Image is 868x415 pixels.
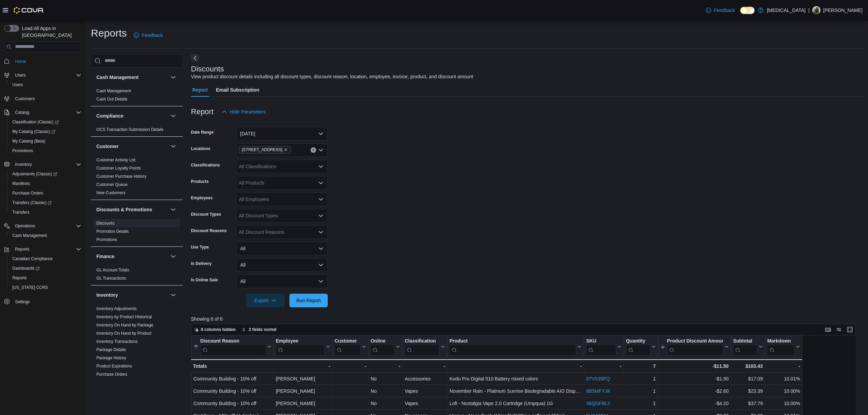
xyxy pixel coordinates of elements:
div: Vapes [405,387,445,395]
span: Transfers (Classic) [10,199,81,207]
span: Classification (Classic) [10,118,81,126]
button: All [236,242,328,255]
span: Transfers [10,208,81,216]
a: Product Expirations [96,364,132,369]
button: All [236,275,328,288]
div: Quantity [626,338,650,355]
div: Community Building - 10% off [193,387,271,395]
div: Product [449,338,576,344]
a: Manifests [10,179,32,188]
button: My Catalog (Beta) [7,136,84,146]
a: Dashboards [10,264,42,272]
span: Operations [15,223,35,229]
button: Open list of options [318,164,324,169]
span: Manifests [10,179,81,188]
span: Dashboards [10,264,81,272]
div: Product [449,338,576,355]
button: Open list of options [318,147,324,153]
div: - [276,362,330,370]
span: Promotion Details [96,229,129,234]
div: November Rain - Platinum Sunrise Biodegradable AIO Disposable Vape Pen 0.5g [449,387,582,395]
div: - [767,362,800,370]
span: Feedback [142,32,163,39]
div: -$1.90 [660,375,729,383]
button: Reports [7,273,84,283]
button: Employee [276,338,330,355]
button: Discounts & Promotions [169,205,177,214]
span: Operations [12,222,81,230]
button: Customer [169,142,177,150]
span: Users [12,71,81,79]
div: Kodo Pro Digital 510 Battery mixed colors [449,375,582,383]
span: Promotions [96,237,117,242]
span: Cash Management [96,88,131,94]
a: 8TV535PQ [586,376,610,381]
div: 7 [626,362,655,370]
div: Community Building - 10% off [193,375,271,383]
h3: Compliance [96,112,123,119]
span: Promotions [10,147,81,155]
a: Inventory Transactions [96,339,138,344]
button: Operations [1,221,84,231]
button: Open list of options [318,180,324,186]
button: Catalog [1,108,84,117]
span: Users [10,81,81,89]
span: Purchase Orders [12,190,43,196]
button: Cash Management [96,74,168,81]
nav: Complex example [4,54,81,324]
button: Compliance [96,112,168,119]
div: Vapes [405,399,445,407]
label: Date Range [191,130,215,135]
p: [PERSON_NAME] [823,6,863,14]
label: Employees [191,195,213,201]
div: - [449,362,582,370]
label: Discount Types [191,212,221,217]
a: Users [10,81,26,89]
a: Customer Activity List [96,158,136,162]
a: Cash Management [10,231,50,240]
span: 8 columns hidden [201,327,236,332]
span: Customer Activity List [96,157,136,163]
button: Users [7,80,84,90]
p: Showing 6 of 6 [191,316,863,322]
button: SKU [586,338,621,355]
button: Inventory [1,160,84,169]
a: 8B5MFYJK [586,388,610,394]
div: [PERSON_NAME] [276,387,330,395]
button: Keyboard shortcuts [824,325,832,334]
a: Purchase Orders [96,372,127,377]
div: Accessories [405,375,445,383]
span: Discounts [96,220,114,226]
p: [MEDICAL_DATA] [767,6,805,14]
a: My Catalog (Classic) [7,127,84,136]
a: Package History [96,356,126,360]
button: Finance [96,253,168,260]
span: Purchase Orders [10,189,81,197]
div: Classification [405,338,439,355]
button: Settings [1,296,84,306]
button: Customers [1,94,84,104]
div: $17.09 [733,375,763,383]
button: Quantity [626,338,655,355]
div: 1 [626,399,656,407]
a: Transfers (Classic) [10,199,54,207]
label: Products [191,179,209,184]
span: Email Subscription [216,83,259,97]
div: Discounts & Promotions [91,219,183,246]
a: Cash Management [96,89,131,93]
button: Users [1,70,84,80]
span: Customers [12,94,81,103]
div: $23.39 [733,387,763,395]
button: Home [1,56,84,66]
button: Display options [835,325,843,334]
span: [US_STATE] CCRS [12,285,48,290]
span: [STREET_ADDRESS] [242,146,283,153]
input: Dark Mode [740,7,755,14]
div: Discount Reason [200,338,266,344]
span: Product Expirations [96,363,132,369]
span: My Catalog (Classic) [10,128,81,136]
span: Home [12,57,81,66]
span: Transfers (Classic) [12,200,52,205]
span: Reports [12,275,27,281]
